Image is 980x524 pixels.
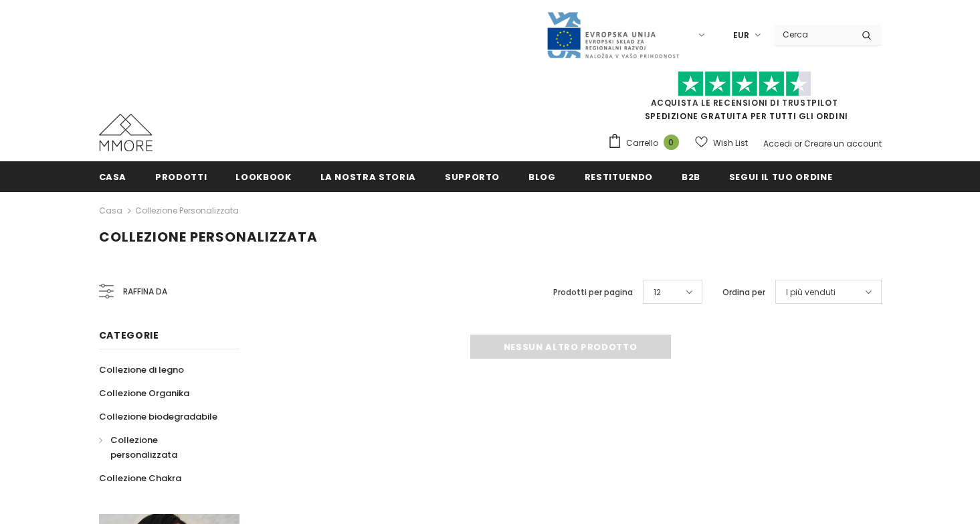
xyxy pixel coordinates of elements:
a: Collezione Organika [99,381,189,405]
a: Accedi [763,138,792,149]
span: I più venduti [786,286,836,299]
span: Restituendo [585,171,653,183]
img: Casi MMORE [99,114,153,151]
span: Prodotti [155,171,207,183]
a: B2B [682,161,700,191]
span: or [794,138,802,149]
a: Blog [528,161,556,191]
span: Raffina da [123,284,167,299]
span: SPEDIZIONE GRATUITA PER TUTTI GLI ORDINI [607,77,882,122]
a: supporto [445,161,500,191]
a: Javni Razpis [546,29,680,40]
span: EUR [733,29,749,42]
a: Lookbook [235,161,291,191]
a: La nostra storia [320,161,416,191]
img: Fidati di Pilot Stars [678,71,811,97]
span: Collezione personalizzata [99,228,318,246]
span: Collezione personalizzata [110,434,177,461]
span: Blog [528,171,556,183]
a: Collezione Chakra [99,466,181,490]
span: La nostra storia [320,171,416,183]
span: 12 [654,286,661,299]
input: Search Site [775,25,852,44]
a: Casa [99,203,122,219]
label: Ordina per [722,286,765,299]
label: Prodotti per pagina [553,286,633,299]
span: Collezione biodegradabile [99,410,217,423]
span: Segui il tuo ordine [729,171,832,183]
span: Categorie [99,329,159,342]
a: Wish List [695,131,748,155]
span: supporto [445,171,500,183]
a: Collezione personalizzata [99,428,225,466]
a: Casa [99,161,127,191]
a: Collezione personalizzata [135,205,239,216]
span: Casa [99,171,127,183]
a: Segui il tuo ordine [729,161,832,191]
a: Collezione di legno [99,358,184,381]
span: Collezione Organika [99,387,189,400]
a: Creare un account [804,138,882,149]
a: Prodotti [155,161,207,191]
span: Wish List [713,137,748,150]
span: Lookbook [235,171,291,183]
span: Collezione di legno [99,363,184,376]
a: Restituendo [585,161,653,191]
span: Carrello [626,137,658,150]
span: 0 [664,135,679,150]
span: Collezione Chakra [99,472,181,485]
a: Acquista le recensioni di TrustPilot [651,97,838,108]
img: Javni Razpis [546,11,680,60]
a: Carrello 0 [607,133,686,153]
a: Collezione biodegradabile [99,405,217,428]
span: B2B [682,171,700,183]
